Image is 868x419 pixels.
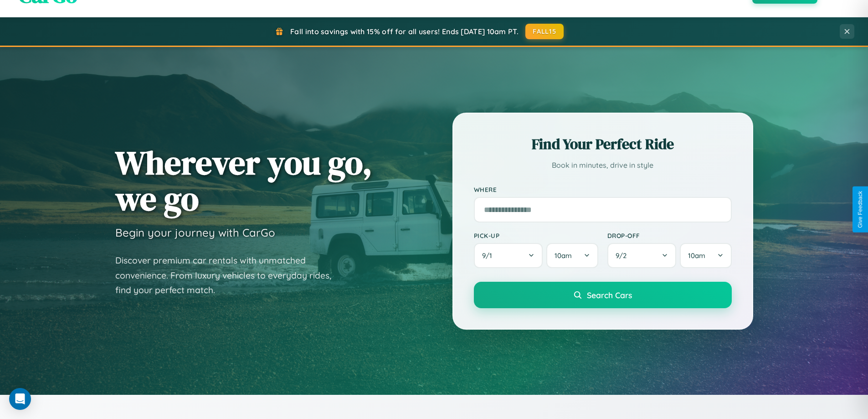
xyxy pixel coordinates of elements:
label: Where [474,186,732,193]
label: Pick-up [474,232,598,239]
div: Give Feedback [857,191,863,228]
p: Discover premium car rentals with unmatched convenience. From luxury vehicles to everyday rides, ... [115,253,343,298]
span: Fall into savings with 15% off for all users! Ends [DATE] 10am PT. [290,27,519,36]
button: 10am [680,243,731,268]
span: 9 / 2 [616,251,631,260]
button: Search Cars [474,282,732,308]
h1: Wherever you go, we go [115,145,372,217]
button: 9/1 [474,243,543,268]
span: 9 / 1 [482,251,497,260]
button: 9/2 [607,243,677,268]
span: 10am [688,251,705,260]
span: Search Cars [587,290,632,300]
span: 10am [555,251,572,260]
button: FALL15 [525,24,564,39]
h3: Begin your journey with CarGo [115,226,275,239]
div: Open Intercom Messenger [9,388,31,410]
p: Book in minutes, drive in style [474,159,732,172]
label: Drop-off [607,232,732,239]
h2: Find Your Perfect Ride [474,134,732,154]
button: 10am [546,243,598,268]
